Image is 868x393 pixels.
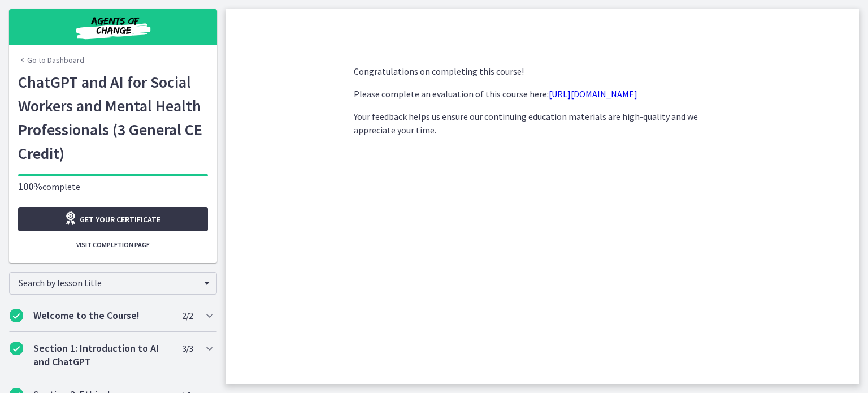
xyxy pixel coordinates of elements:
[18,70,208,165] h1: ChatGPT and AI for Social Workers and Mental Health Professionals (3 General CE Credit)
[10,342,23,355] i: Completed
[354,110,731,137] p: Your feedback helps us ensure our continuing education materials are high-quality and we apprecia...
[18,207,208,231] a: Get your certificate
[45,14,181,41] img: Agents of Change Social Work Test Prep
[18,180,208,193] p: complete
[10,309,23,322] i: Completed
[354,87,731,101] p: Please complete an evaluation of this course here:
[549,88,637,100] a: [URL][DOMAIN_NAME]
[18,54,84,66] a: Go to Dashboard
[33,342,171,369] h2: Section 1: Introduction to AI and ChatGPT
[76,240,150,249] span: Visit completion page
[9,272,217,295] div: Search by lesson title
[64,211,80,225] i: Opens in a new window
[18,236,208,254] button: Visit completion page
[182,342,193,355] span: 3 / 3
[354,64,731,78] p: Congratulations on completing this course!
[33,309,171,322] h2: Welcome to the Course!
[18,180,42,193] span: 100%
[19,277,198,288] span: Search by lesson title
[80,213,160,226] span: Get your certificate
[182,309,193,322] span: 2 / 2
